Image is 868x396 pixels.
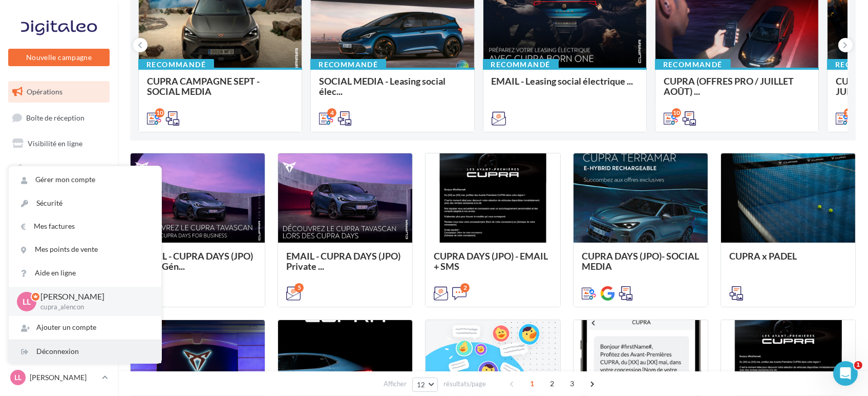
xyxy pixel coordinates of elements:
[6,261,112,291] a: PLV et print personnalisable
[138,59,214,70] div: Recommandé
[412,378,438,392] button: 12
[6,81,112,103] a: Opérations
[23,295,31,307] span: LL
[8,49,110,66] button: Nouvelle campagne
[854,361,862,369] span: 1
[139,250,253,272] span: EMAIL - CUPRA DAYS (JPO) Fleet Gén...
[729,250,797,262] span: CUPRA x PADEL
[26,113,84,122] span: Boîte de réception
[294,283,304,292] div: 5
[9,168,161,191] a: Gérer mon compte
[9,262,161,285] a: Aide en ligne
[524,375,540,392] span: 1
[9,192,161,215] a: Sécurité
[40,291,145,303] p: [PERSON_NAME]
[6,209,112,231] a: Médiathèque
[9,215,161,238] a: Mes factures
[844,108,853,117] div: 11
[147,75,260,97] span: CUPRA CAMPAGNE SEPT - SOCIAL MEDIA
[28,139,82,148] span: Visibilité en ligne
[319,75,446,97] span: SOCIAL MEDIA - Leasing social élec...
[833,361,858,386] iframe: Intercom live chat
[155,108,164,117] div: 10
[40,303,145,312] p: cupra_alencon
[460,283,470,292] div: 2
[30,372,98,383] p: [PERSON_NAME]
[672,108,681,117] div: 10
[9,238,161,261] a: Mes points de vente
[6,294,112,325] a: Campagnes DataOnDemand
[6,107,112,129] a: Boîte de réception
[664,75,794,97] span: CUPRA (OFFRES PRO / JUILLET AOÛT) ...
[6,133,112,154] a: Visibilité en ligne
[9,340,161,363] div: Déconnexion
[327,108,336,117] div: 4
[14,372,22,383] span: LL
[655,59,731,70] div: Recommandé
[582,250,699,272] span: CUPRA DAYS (JPO)- SOCIAL MEDIA
[564,375,580,392] span: 3
[417,381,426,389] span: 12
[8,368,110,387] a: LL [PERSON_NAME]
[9,316,161,339] div: Ajouter un compte
[492,75,633,87] span: EMAIL - Leasing social électrique ...
[483,59,559,70] div: Recommandé
[384,379,407,389] span: Afficher
[544,375,560,392] span: 2
[6,184,112,206] a: Contacts
[26,165,62,173] span: Campagnes
[27,87,62,96] span: Opérations
[6,235,112,256] a: Calendrier
[434,250,548,272] span: CUPRA DAYS (JPO) - EMAIL + SMS
[310,59,386,70] div: Recommandé
[286,250,400,272] span: EMAIL - CUPRA DAYS (JPO) Private ...
[443,379,486,389] span: résultats/page
[6,159,112,180] a: Campagnes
